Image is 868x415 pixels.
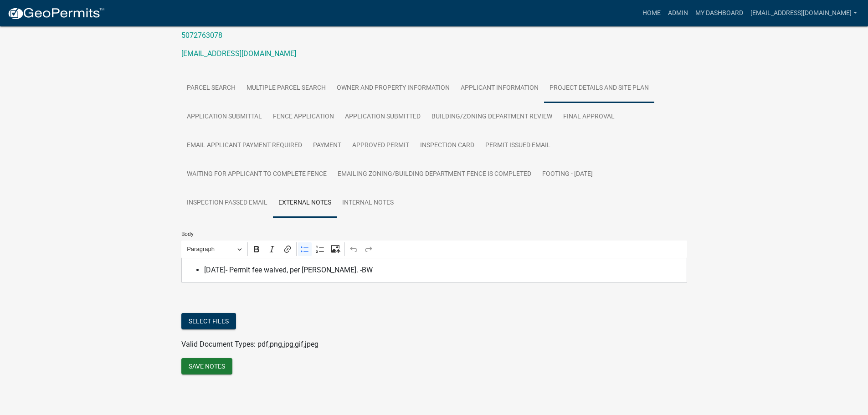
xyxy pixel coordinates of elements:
[544,74,654,103] a: Project Details and Site Plan
[337,189,399,218] a: Internal Notes
[181,231,194,237] label: Body
[181,49,296,58] a: [EMAIL_ADDRESS][DOMAIN_NAME]
[204,265,682,276] span: [DATE]- Permit fee waived, per [PERSON_NAME]. -BW
[241,74,331,103] a: Multiple Parcel Search
[181,340,318,348] span: Valid Document Types: pdf,png,jpg,gif,jpeg
[558,102,620,132] a: Final Approval
[181,74,241,103] a: Parcel search
[181,189,273,218] a: Inspection Passed Email
[339,102,426,132] a: Application Submitted
[183,242,246,256] button: Paragraph, Heading
[332,160,537,189] a: Emailing Zoning/Building Department Fence is Completed
[181,102,267,132] a: Application Submittal
[181,31,222,40] a: 5072763078
[181,258,687,283] div: Editor editing area: main. Press Alt+0 for help.
[537,160,598,189] a: Footing - [DATE]
[347,131,415,160] a: Approved Permit
[426,102,558,132] a: Building/Zoning Department Review
[415,131,480,160] a: Inspection Card
[331,74,455,103] a: Owner and Property Information
[692,5,747,22] a: My Dashboard
[181,131,308,160] a: Email Applicant Payment Required
[273,189,337,218] a: External Notes
[747,5,861,22] a: [EMAIL_ADDRESS][DOMAIN_NAME]
[308,131,347,160] a: Payment
[181,313,236,329] button: Select files
[480,131,556,160] a: Permit Issued Email
[181,241,687,258] div: Editor toolbar
[639,5,664,22] a: Home
[664,5,692,22] a: Admin
[187,244,234,255] span: Paragraph
[455,74,544,103] a: Applicant Information
[267,102,339,132] a: Fence Application
[181,358,232,374] button: Save Notes
[181,160,332,189] a: Waiting for Applicant to Complete Fence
